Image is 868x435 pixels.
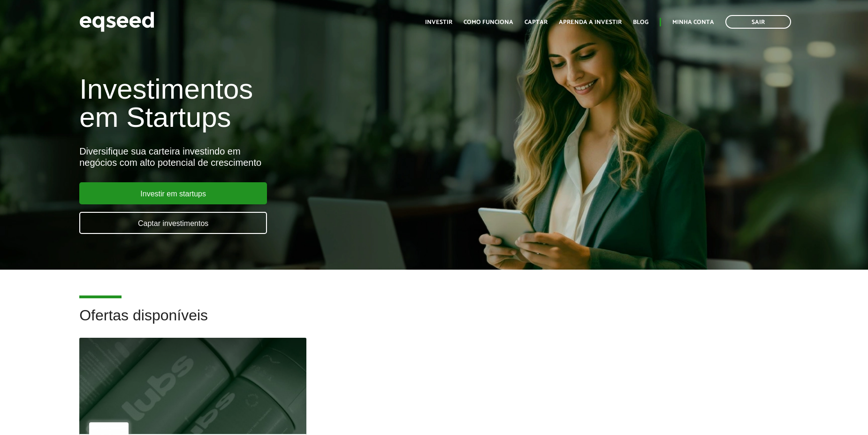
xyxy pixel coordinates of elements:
[633,19,648,25] a: Blog
[79,146,499,168] div: Diversifique sua carteira investindo em negócios com alto potencial de crescimento
[725,15,791,29] a: Sair
[79,307,789,338] h2: Ofertas disponíveis
[79,212,267,234] a: Captar investimentos
[79,9,154,34] img: EqSeed
[525,19,548,25] a: Captar
[79,182,267,204] a: Investir em startups
[672,19,714,25] a: Minha conta
[464,19,513,25] a: Como funciona
[79,75,499,132] h1: Investimentos em Startups
[425,19,452,25] a: Investir
[559,19,622,25] a: Aprenda a investir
